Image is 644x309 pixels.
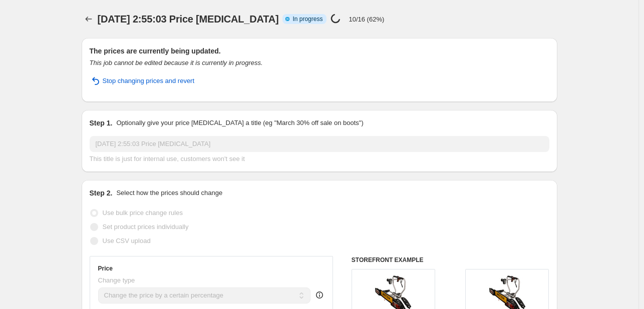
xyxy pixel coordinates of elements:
[98,13,279,24] span: [DATE] 2:55:03 Price [MEDICAL_DATA]
[90,136,549,152] input: 30% off holiday sale
[82,12,96,26] button: Price change jobs
[84,73,201,89] button: Stop changing prices and revert
[103,223,189,230] span: Set product prices individually
[90,46,549,56] h2: The prices are currently being updated.
[116,188,222,198] p: Select how the prices should change
[98,276,135,284] span: Change type
[90,59,263,66] i: This job cannot be edited because it is currently in progress.
[314,290,325,300] div: help
[90,118,113,128] h2: Step 1.
[349,15,384,23] p: 10/16 (62%)
[90,155,245,162] span: This title is just for internal use, customers won't see it
[292,15,323,23] span: In progress
[98,264,113,272] h3: Price
[103,237,151,244] span: Use CSV upload
[90,188,113,198] h2: Step 2.
[116,118,363,128] p: Optionally give your price [MEDICAL_DATA] a title (eg "March 30% off sale on boots")
[352,256,549,264] h6: STOREFRONT EXAMPLE
[103,209,183,216] span: Use bulk price change rules
[103,76,195,86] span: Stop changing prices and revert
